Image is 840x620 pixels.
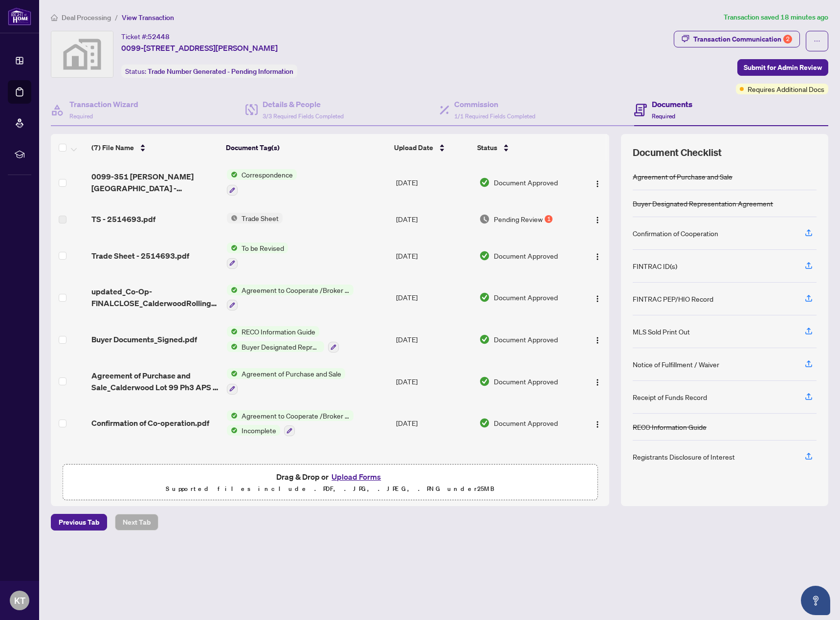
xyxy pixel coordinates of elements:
div: Status: [121,65,297,78]
th: Document Tag(s) [222,134,390,161]
button: Status IconTrade Sheet [227,213,283,223]
div: 2 [783,35,792,44]
button: Logo [590,374,605,389]
button: Logo [590,289,605,305]
span: 52448 [148,32,170,41]
span: Submit for Admin Review [744,60,822,75]
span: Buyer Designated Representation Agreement [238,341,324,352]
span: 3/3 Required Fields Completed [263,112,344,120]
span: Required [69,112,93,120]
span: 0099-[STREET_ADDRESS][PERSON_NAME] [121,42,278,54]
span: Document Checklist [633,146,722,159]
button: Logo [590,248,605,264]
span: 1/1 Required Fields Completed [454,112,535,120]
button: Previous Tab [51,514,107,531]
span: Deal Processing [62,13,111,22]
img: Logo [594,421,601,428]
span: Agreement to Cooperate /Broker Referral [238,285,354,295]
span: Required [652,112,675,120]
img: Document Status [479,334,490,345]
span: RECO Information Guide [238,326,319,337]
span: View Transaction [122,13,174,22]
td: [DATE] [392,360,476,402]
img: Document Status [479,418,490,428]
img: Status Icon [227,341,238,352]
div: MLS Sold Print Out [633,326,690,337]
span: Drag & Drop or [276,470,384,483]
span: Document Approved [494,376,558,387]
img: logo [8,7,31,25]
span: home [51,14,58,21]
span: Document Approved [494,177,558,188]
div: Buyer Designated Representation Agreement [633,198,773,209]
div: Receipt of Funds Record [633,392,707,402]
button: Status IconAgreement to Cooperate /Broker ReferralStatus IconIncomplete [227,410,354,437]
button: Logo [590,332,605,347]
img: Document Status [479,376,490,387]
span: Document Approved [494,250,558,261]
img: Status Icon [227,425,238,436]
button: Open asap [801,586,830,615]
td: [DATE] [392,203,476,235]
button: Logo [590,211,605,227]
span: Upload Date [394,142,433,153]
button: Transaction Communication2 [674,31,800,47]
span: Confirmation of Co-operation.pdf [91,417,209,429]
div: Confirmation of Cooperation [633,228,718,239]
span: 0099-351 [PERSON_NAME][GEOGRAPHIC_DATA] - Correspondence.pdf [91,171,219,194]
div: Agreement of Purchase and Sale [633,171,732,182]
span: Document Approved [494,334,558,345]
button: Logo [590,415,605,431]
img: svg%3e [51,31,113,77]
div: RECO Information Guide [633,421,707,432]
div: FINTRAC PEP/HIO Record [633,293,713,304]
button: Logo [590,175,605,190]
span: Buyer Documents_Signed.pdf [91,333,197,345]
img: Status Icon [227,213,238,223]
div: Notice of Fulfillment / Waiver [633,359,719,370]
img: Logo [594,216,601,224]
span: To be Revised [238,243,288,253]
button: Status IconAgreement of Purchase and Sale [227,368,345,395]
span: Requires Additional Docs [748,84,824,94]
img: Logo [594,295,601,303]
img: Status Icon [227,285,238,295]
span: Correspondence [238,169,297,180]
span: updated_Co-Op-FINALCLOSE_CalderwoodRollingMeadowsPhase3_0099_ThavaroobanKandasamy.pdf [91,286,219,309]
span: Incomplete [238,425,280,436]
span: Agreement to Cooperate /Broker Referral [238,410,354,421]
button: Next Tab [115,514,158,531]
span: Agreement of Purchase and Sale_Calderwood Lot 99 Ph3 APS - executed.pdf [91,370,219,393]
div: 1 [545,215,553,223]
h4: Commission [454,98,535,110]
img: Status Icon [227,243,238,253]
img: Document Status [479,250,490,261]
img: Document Status [479,292,490,303]
span: KT [14,594,25,607]
span: Status [477,142,497,153]
td: [DATE] [392,402,476,444]
img: Status Icon [227,169,238,180]
td: [DATE] [392,277,476,319]
button: Status IconCorrespondence [227,169,297,196]
span: Trade Sheet - 2514693.pdf [91,250,189,262]
div: Registrants Disclosure of Interest [633,451,735,462]
img: Logo [594,336,601,344]
td: [DATE] [392,235,476,277]
span: ellipsis [814,38,820,44]
h4: Transaction Wizard [69,98,138,110]
img: Logo [594,253,601,261]
img: Status Icon [227,368,238,379]
div: FINTRAC ID(s) [633,261,677,271]
article: Transaction saved 18 minutes ago [724,12,828,23]
div: Transaction Communication [693,31,792,47]
button: Status IconAgreement to Cooperate /Broker Referral [227,285,354,311]
button: Submit for Admin Review [737,59,828,76]
img: Status Icon [227,410,238,421]
span: Agreement of Purchase and Sale [238,368,345,379]
button: Status IconRECO Information GuideStatus IconBuyer Designated Representation Agreement [227,326,339,353]
span: Document Approved [494,292,558,303]
span: Previous Tab [59,514,99,530]
img: Document Status [479,214,490,224]
span: Trade Sheet [238,213,283,223]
